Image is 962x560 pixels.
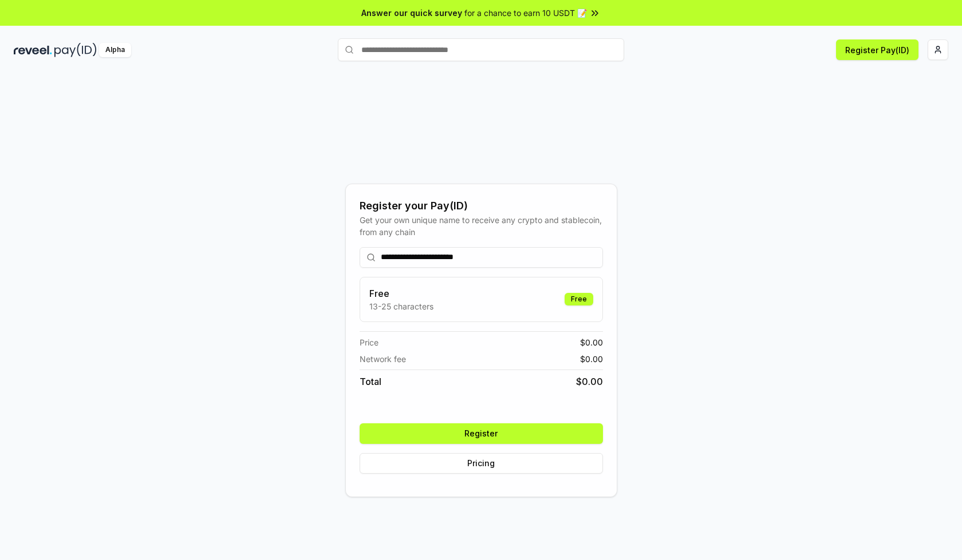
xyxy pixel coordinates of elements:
span: Price [360,336,379,348]
h3: Free [369,287,433,300]
div: Get your own unique name to receive any crypto and stablecoin, from any chain [360,214,603,238]
div: Alpha [99,43,131,57]
span: $ 0.00 [580,336,603,348]
p: 13-25 characters [369,300,433,312]
button: Register [360,423,603,444]
img: pay_id [54,43,97,57]
span: $ 0.00 [580,353,603,365]
button: Pricing [360,453,603,474]
div: Free [565,293,593,305]
span: $ 0.00 [576,375,603,388]
span: Total [360,375,381,388]
img: reveel_dark [14,43,52,57]
span: Answer our quick survey [361,7,462,19]
div: Register your Pay(ID) [360,198,603,214]
span: for a chance to earn 10 USDT 📝 [464,7,587,19]
button: Register Pay(ID) [836,39,918,60]
span: Network fee [360,353,406,365]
